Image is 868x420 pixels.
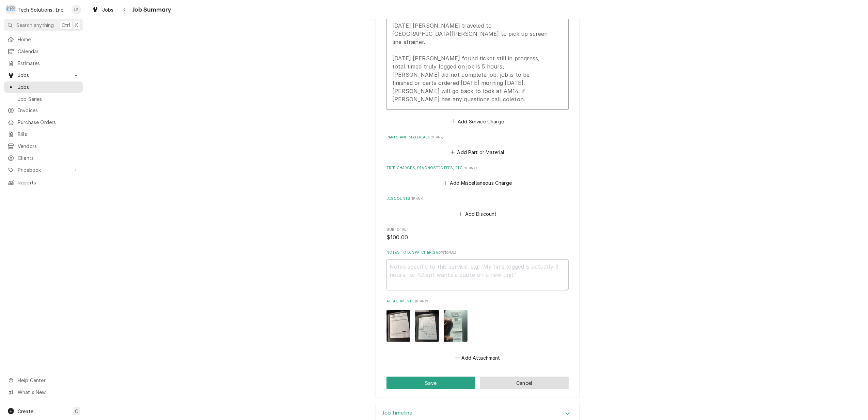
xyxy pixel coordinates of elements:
a: Vendors [4,140,83,152]
button: Add Attachment [454,353,502,362]
a: Job Series [4,93,83,105]
a: Clients [4,152,83,164]
div: Tech Solutions, Inc. [18,6,64,13]
span: ( if any ) [464,166,477,170]
a: Purchase Orders [4,117,83,128]
button: Add Service Charge [450,117,505,126]
span: ( if any ) [415,299,428,303]
span: Ctrl [62,21,70,29]
label: Attachments [386,299,569,304]
a: Go to What's New [4,387,83,398]
div: Discounts [386,196,569,219]
span: What's New [18,389,79,396]
a: Jobs [4,81,83,93]
button: Save [386,377,475,389]
button: Cancel [480,377,569,389]
button: Search anythingCtrlK [4,19,83,31]
label: Discounts [386,196,569,201]
span: K [75,21,78,29]
div: Lisa Paschal's Avatar [72,5,81,14]
span: Jobs [18,84,79,91]
span: Vendors [18,142,79,150]
img: PJfWuCGTQGsTxtpEW9RI [386,310,410,342]
a: Home [4,34,83,45]
div: Tech Solutions, Inc.'s Avatar [6,5,16,14]
span: Create [18,408,33,414]
label: Parts and Materials [386,135,569,140]
div: Subtotal [386,227,569,242]
a: Estimates [4,58,83,69]
span: Help Center [18,377,79,384]
button: Add Part or Material [449,148,506,157]
div: Trip Charges, Diagnostic Fees, etc. [386,165,569,188]
span: Purchase Orders [18,119,79,126]
span: ( if any ) [410,197,423,200]
button: Add Discount [457,209,498,219]
div: T [6,5,16,14]
span: Jobs [102,6,114,13]
img: ZJq2s3EBTj2B8cWbxwTq [444,310,468,342]
span: C [75,408,78,415]
button: Navigate back [120,4,130,15]
span: Subtotal [386,227,569,232]
span: Jobs [18,72,69,79]
span: Job Series [18,95,79,103]
a: Go to Help Center [4,375,83,386]
div: Button Group [386,377,569,389]
span: Bills [18,131,79,138]
a: Jobs [89,4,116,15]
span: Home [18,36,79,43]
div: Button Group Row [386,377,569,389]
img: 8fu57N9wQ6Wz1M0llQvw [415,310,439,342]
label: Trip Charges, Diagnostic Fees, etc. [386,165,569,171]
span: Calendar [18,48,79,55]
button: Add Miscellaneous Charge [442,178,513,188]
div: Attachments [386,299,569,362]
a: Calendar [4,46,83,57]
span: ( if any ) [430,135,443,139]
div: Notes to Dispatcher(s) [386,250,569,290]
div: Parts and Materials [386,135,569,157]
span: $100.00 [386,234,408,241]
span: Pricebook [18,166,69,174]
a: Go to Pricebook [4,164,83,176]
a: Bills [4,129,83,140]
a: Reports [4,177,83,188]
span: Estimates [18,60,79,67]
h3: Job Timeline [383,410,413,416]
span: Subtotal [386,234,569,242]
a: Go to Jobs [4,70,83,81]
span: Search anything [16,21,54,29]
div: LP [72,5,81,14]
label: Notes to Dispatcher(s) [386,250,569,255]
span: Reports [18,179,79,186]
span: Job Summary [130,5,171,14]
a: Invoices [4,105,83,116]
span: ( optional ) [437,251,456,254]
span: Invoices [18,107,79,114]
span: Clients [18,154,79,162]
